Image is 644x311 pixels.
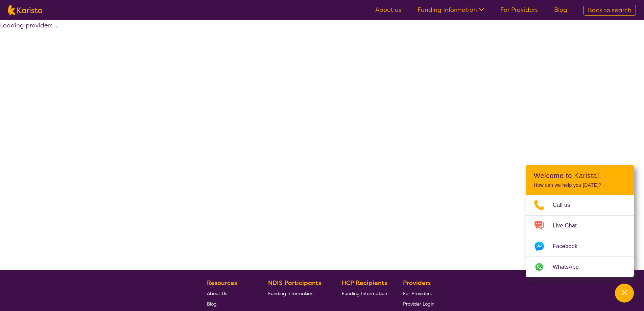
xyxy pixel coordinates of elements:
[554,6,567,14] a: Blog
[526,195,634,277] ul: Choose channel
[553,200,578,210] span: Call us
[207,298,252,309] a: Blog
[403,301,434,307] span: Provider Login
[403,298,434,309] a: Provider Login
[268,290,313,296] span: Funding Information
[418,6,484,14] a: Funding Information
[268,288,326,298] a: Funding Information
[526,257,634,277] a: Web link opens in a new tab.
[268,279,321,287] b: NDIS Participants
[403,290,432,296] span: For Providers
[403,288,434,298] a: For Providers
[403,279,431,287] b: Providers
[534,182,626,188] p: How can we help you [DATE]?
[342,290,387,296] span: Funding Information
[207,290,227,296] span: About Us
[553,241,586,251] span: Facebook
[342,279,387,287] b: HCP Recipients
[526,165,634,277] div: Channel Menu
[207,279,237,287] b: Resources
[534,172,626,180] h2: Welcome to Karista!
[8,5,42,15] img: Karista logo
[342,288,387,298] a: Funding Information
[375,6,401,14] a: About us
[553,262,587,272] span: WhatsApp
[207,288,252,298] a: About Us
[588,6,631,14] span: Back to search
[500,6,538,14] a: For Providers
[553,221,585,231] span: Live Chat
[583,5,636,16] a: Back to search
[615,284,634,303] button: Channel Menu
[207,301,217,307] span: Blog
